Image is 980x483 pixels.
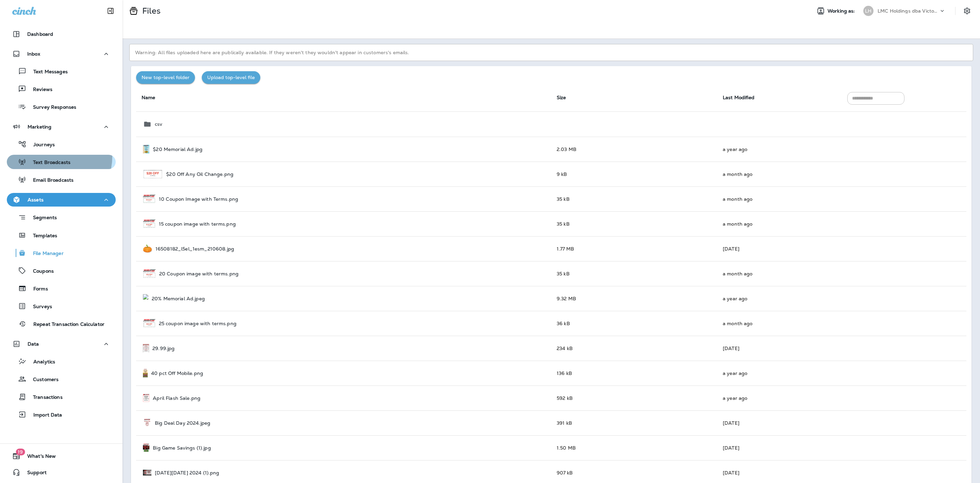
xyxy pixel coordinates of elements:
img: 25%20coupon%20image%20with%20terms.png [143,319,156,328]
p: 20% Memorial Ad.jpeg [152,296,205,301]
button: New top-level folder [136,71,195,84]
td: [DATE] [717,410,842,435]
p: Assets [28,197,44,202]
td: a year ago [717,137,842,162]
td: 1.77 MB [551,236,717,261]
p: $20 Memorial Ad.jpg [153,147,202,152]
span: What's New [20,453,56,462]
p: Coupons [26,268,54,275]
button: File Manager [7,246,116,260]
button: Import Data [7,407,116,422]
td: a year ago [717,286,842,311]
span: Last Modified [723,94,754,101]
p: LMC Holdings dba Victory Lane Quick Oil Change [878,8,939,14]
p: Text Messages [27,69,68,75]
p: Repeat Transaction Calculator [27,321,104,328]
td: 2.03 MB [551,137,717,162]
img: Black%20Friday%202024%20(1).png [143,468,151,477]
p: csv [155,121,162,127]
img: 40%20pct%20Off%20Mobile.png [143,369,148,377]
td: a month ago [717,211,842,236]
p: 25 coupon image with terms.png [159,321,236,326]
p: 10 Coupon Image with Terms.png [159,196,238,202]
td: [DATE] [717,236,842,261]
p: 40 pct Off Mobile.png [151,371,203,376]
p: Inbox [27,51,40,57]
p: Reviews [26,87,52,93]
p: Analytics [27,359,55,365]
td: [DATE] [717,336,842,361]
p: Big Game Savings (1).jpg [153,445,211,451]
img: 16508182_l5el_1esm_210608.jpg [143,244,152,253]
td: 9.32 MB [551,286,717,311]
button: Data [7,337,116,351]
p: Import Data [27,412,62,419]
button: Upload top-level file [202,71,260,84]
button: Repeat Transaction Calculator [7,317,116,331]
p: Warning: All files uploaded here are publically available. If they weren't they wouldn't appear i... [129,44,973,61]
span: Name [142,94,156,101]
button: Survey Responses [7,100,116,114]
button: Collapse Sidebar [101,4,120,18]
p: 16508182_l5el_1esm_210608.jpg [156,246,234,252]
p: Segments [26,215,57,222]
td: 36 kB [551,311,717,336]
p: Templates [26,233,57,239]
p: 15 coupon image with terms.png [159,221,236,227]
p: Files [140,6,161,16]
td: a month ago [717,311,842,336]
button: Templates [7,228,116,242]
td: 35 kB [551,211,717,236]
p: 29.99.jpg [152,346,175,351]
p: Text Broadcasts [26,160,70,166]
td: 35 kB [551,186,717,211]
button: Customers [7,372,116,386]
button: Assets [7,193,116,207]
td: [DATE] [717,435,842,460]
p: Big Deal Day 2024.jpeg [155,420,210,426]
td: 1.50 MB [551,435,717,460]
p: $20 Off Any Oil Change.png [166,171,233,177]
span: 19 [16,449,25,455]
button: Segments [7,210,116,225]
p: [DATE][DATE] 2024 (1).png [155,470,219,476]
td: 234 kB [551,336,717,361]
td: 391 kB [551,410,717,435]
p: Dashboard [27,31,53,37]
p: Data [28,341,39,347]
img: $20%20Memorial%20Ad.jpg [143,145,149,153]
span: Working as: [828,8,856,14]
img: 10%20Coupon%20Image%20with%20Terms.png [143,195,156,203]
button: Text Messages [7,64,116,78]
img: Big%20Game%20Savings%20(1).jpg [143,443,149,452]
button: Coupons [7,263,116,278]
img: 20%%20Memorial%20Ad.jpeg [143,294,148,303]
img: 20%20Coupon%20image%20with%20terms.png [143,269,156,278]
button: Transactions [7,390,116,404]
td: 35 kB [551,261,717,286]
td: a month ago [717,186,842,211]
p: File Manager [26,251,64,257]
button: Journeys [7,137,116,151]
p: April Flash Sale.png [153,395,200,401]
button: Marketing [7,120,116,134]
img: Big%20Deal%20Day%202024.jpeg [143,419,151,427]
td: a month ago [717,162,842,186]
p: Email Broadcasts [26,177,73,184]
button: Dashboard [7,27,116,41]
button: Text Broadcasts [7,155,116,169]
td: 136 kB [551,361,717,386]
button: Email Broadcasts [7,172,116,187]
span: Size [557,94,566,101]
p: Transactions [26,394,63,401]
td: a year ago [717,386,842,410]
button: Inbox [7,47,116,61]
td: a year ago [717,361,842,386]
img: $20%20Off%20Any%20Oil%20Change.png [143,170,163,178]
img: 15%20coupon%20image%20with%20terms.png [143,220,156,228]
button: Settings [961,5,973,17]
button: 19What's New [7,449,116,463]
img: 29.99.jpg [143,344,149,352]
p: Forms [27,286,48,292]
button: Analytics [7,354,116,368]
